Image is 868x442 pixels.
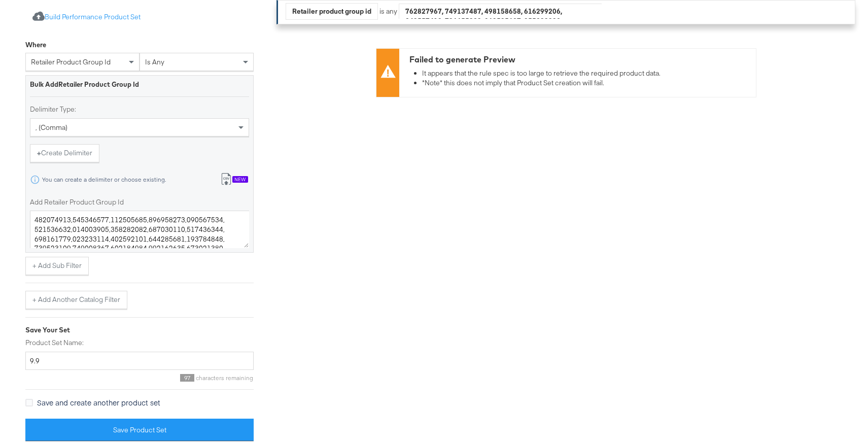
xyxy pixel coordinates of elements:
[25,374,254,382] div: characters remaining
[422,69,751,79] li: It appears that the rule spec is too large to retrieve the required product data.
[399,4,601,19] div: 762827967, 749137487, 498158658, 616299206, 342557418, 726655239, 069595637, 955329283, 226114107...
[286,4,377,19] div: Retailer product group id
[36,123,67,132] span: , (comma)
[25,291,127,309] button: + Add Another Catalog Filter
[180,374,194,382] span: 97
[31,57,111,66] span: retailer product group id
[30,211,249,248] textarea: 482074913,545346577,112505685,896958273,090567534,521536632,014003905,358282082,687030110,5174363...
[30,80,249,89] div: Bulk Add Retailer Product Group Id
[37,148,41,158] strong: +
[37,397,160,407] span: Save and create another product set
[42,176,166,183] div: You can create a delimiter or choose existing.
[25,325,254,335] div: Save Your Set
[30,144,99,162] button: +Create Delimiter
[25,419,254,441] button: Save Product Set
[378,7,399,16] div: is any
[145,57,164,66] span: is any
[25,257,89,275] button: + Add Sub Filter
[30,105,249,114] label: Delimiter Type:
[232,176,248,183] div: New
[422,78,751,88] li: *Note* this does not imply that Product Set creation will fail.
[25,40,46,50] div: Where
[25,352,254,370] input: Give your set a descriptive name
[25,338,254,348] label: Product Set Name:
[25,8,148,27] button: Build Performance Product Set
[213,171,255,189] button: New
[409,54,751,65] div: Failed to generate Preview
[30,197,249,207] label: Add Retailer Product Group Id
